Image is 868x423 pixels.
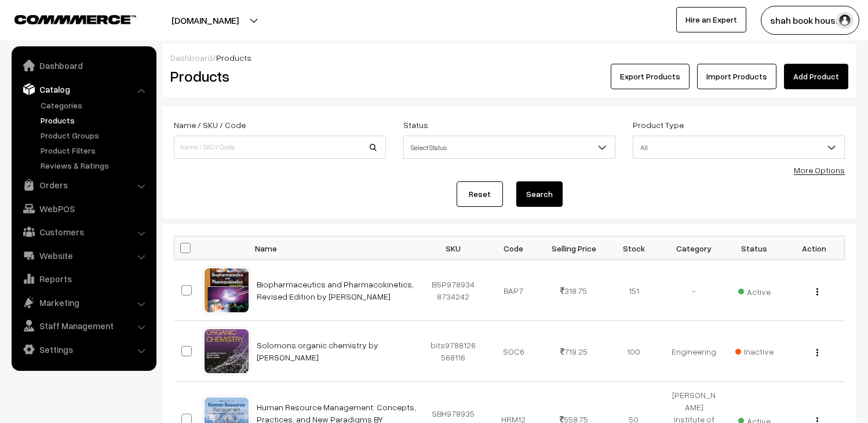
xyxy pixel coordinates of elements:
[676,7,746,32] a: Hire an Expert
[784,64,848,89] a: Add Product
[424,236,484,260] th: SKU
[250,236,424,260] th: Name
[14,245,152,266] a: Website
[170,52,848,64] div: /
[38,144,152,156] a: Product Filters
[544,260,604,321] td: 318.75
[257,279,414,301] a: Biopharmaceutics and Pharmacokinetics, Revised Edition by [PERSON_NAME]
[14,55,152,76] a: Dashboard
[170,67,385,85] h2: Products
[403,119,428,131] label: Status
[424,260,484,321] td: BSP9789348734242
[457,181,503,207] a: Reset
[424,321,484,382] td: bits9788126568116
[785,236,845,260] th: Action
[14,79,152,100] a: Catalog
[604,236,664,260] th: Stock
[170,53,213,63] a: Dashboard
[724,236,785,260] th: Status
[735,345,774,358] span: Inactive
[131,6,279,35] button: [DOMAIN_NAME]
[516,181,563,207] button: Search
[483,321,544,382] td: SOC6
[14,339,152,360] a: Settings
[14,268,152,289] a: Reports
[403,136,615,159] span: Select Status
[836,12,854,29] img: user
[38,114,152,126] a: Products
[14,292,152,313] a: Marketing
[483,236,544,260] th: Code
[816,288,818,296] img: Menu
[604,260,664,321] td: 151
[816,349,818,356] img: Menu
[38,129,152,141] a: Product Groups
[794,165,845,175] a: More Options
[544,236,604,260] th: Selling Price
[14,221,152,242] a: Customers
[697,64,776,89] a: Import Products
[664,236,724,260] th: Category
[14,15,136,24] img: COMMMERCE
[14,198,152,219] a: WebPOS
[633,137,844,158] span: All
[604,321,664,382] td: 100
[216,53,251,63] span: Products
[14,174,152,195] a: Orders
[174,119,246,131] label: Name / SKU / Code
[257,340,378,362] a: Solomons organic chemistry by [PERSON_NAME]
[664,260,724,321] td: -
[544,321,604,382] td: 719.25
[633,136,845,159] span: All
[483,260,544,321] td: BAP7
[664,321,724,382] td: Engineering
[14,12,116,25] a: COMMMERCE
[611,64,690,89] button: Export Products
[633,119,684,131] label: Product Type
[14,315,152,336] a: Staff Management
[174,136,386,159] input: Name / SKU / Code
[761,6,859,35] button: shah book hous…
[38,159,152,172] a: Reviews & Ratings
[404,137,615,158] span: Select Status
[38,99,152,111] a: Categories
[738,283,771,298] span: Active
